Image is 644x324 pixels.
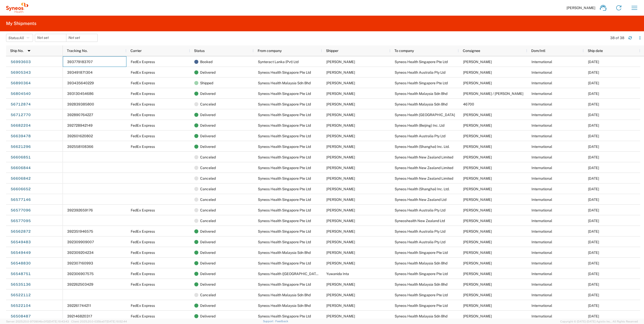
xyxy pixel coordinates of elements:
[67,60,93,64] span: 393779183707
[531,240,552,244] span: International
[326,166,355,170] span: Arturo Medina
[395,282,447,286] span: Syneos Health Malaysia Sdn Bhd
[463,49,480,53] span: Consignee
[326,272,349,276] span: Yuwanida Inta
[588,219,599,223] span: 08/22/2025
[263,320,276,323] a: Support
[395,70,445,74] span: Syneos Health Australia Pty Ltd
[588,304,599,308] span: 08/20/2025
[531,219,552,223] span: International
[258,272,333,276] span: Syneos Health (Thailand) Limited
[10,90,31,98] a: 56804540
[131,81,155,85] span: FedEx Express
[395,293,448,297] span: Syneos Health Singapore Pte Ltd
[395,229,445,233] span: Syneos Health Australia Pty Ltd
[531,145,552,149] span: International
[67,145,93,149] span: 392558108366
[463,81,492,85] span: Arturo Medina
[200,194,216,205] span: Canceled
[531,304,552,308] span: International
[567,6,595,10] span: [PERSON_NAME]
[10,196,31,204] a: 56577146
[258,113,311,117] span: Syneos Health Singapore Pte Ltd
[258,145,311,149] span: Syneos Health Singapore Pte Ltd
[10,175,31,183] a: 56606842
[10,312,31,320] a: 56508487
[463,176,492,180] span: Jemma Arnold
[326,187,355,191] span: Arturo Medina
[326,70,355,74] span: Arturo Medina
[531,60,552,64] span: International
[588,272,599,276] span: 08/21/2025
[258,229,311,233] span: Syneos Health Singapore Pte Ltd
[326,229,355,233] span: Arturo Medina
[131,92,155,96] span: FedEx Express
[10,153,31,161] a: 56606851
[131,314,155,318] span: FedEx Express
[588,240,599,244] span: 08/21/2025
[10,111,31,119] a: 56712770
[463,198,492,202] span: Smita Boban
[326,293,355,297] span: Eugene Soon
[200,131,216,141] span: Delivered
[131,134,155,138] span: FedEx Express
[10,185,31,193] a: 56606652
[258,70,311,74] span: Syneos Health Singapore Pte Ltd
[588,70,599,74] span: 09/23/2025
[395,304,448,308] span: Syneos Health Singapore Pte Ltd
[531,134,552,138] span: International
[131,113,155,117] span: FedEx Express
[10,228,31,236] a: 56562872
[200,78,213,88] span: Shipped
[588,251,599,255] span: 08/21/2025
[395,102,447,106] span: Syneos Health Malaysia Sdn Bhd
[463,187,492,191] span: Aviva Hu
[258,123,311,127] span: Syneos Health Singapore Pte Ltd
[258,198,311,202] span: Syneos Health Singapore Pte Ltd
[326,304,355,308] span: Eugene Soon
[395,123,444,127] span: Syneos Health (Beijing) Inc. Ltd
[67,282,93,286] span: 392262503429
[200,300,216,311] span: Delivered
[531,272,552,276] span: International
[588,123,599,127] span: 09/03/2025
[395,187,449,191] span: Syneos Health (Shanghai) Inc. Ltd.
[395,145,449,149] span: Syneos Health (Shanghai) Inc. Ltd.
[326,145,355,149] span: Arturo Medina
[588,229,599,233] span: 08/22/2025
[200,205,216,215] span: Canceled
[258,261,311,265] span: Syneos Health Singapore Pte Ltd
[10,217,31,225] a: 56577095
[395,81,448,85] span: Syneos Health Singapore Pte Ltd
[130,49,142,53] span: Carrier
[200,173,216,184] span: Canceled
[258,314,311,318] span: Syneos Health Singapore Pte Ltd
[588,92,599,96] span: 09/15/2025
[131,304,155,308] span: FedEx Express
[531,208,552,212] span: International
[588,49,603,53] span: Ship date
[588,155,599,159] span: 08/26/2025
[326,102,355,106] span: Arturo Medina
[463,208,492,212] span: Joel Reid
[194,49,205,53] span: Status
[531,102,552,106] span: International
[463,113,492,117] span: Amy Johnston
[588,102,599,106] span: 09/12/2025
[395,314,447,318] span: Syneos Health Malaysia Sdn Bhd
[326,123,355,127] span: Arturo Medina
[258,176,311,180] span: Syneos Health Singapore Pte Ltd
[395,134,445,138] span: Syneos Health Australia Pty Ltd
[326,81,355,85] span: Lewis Chang
[48,320,69,323] span: [DATE] 10:43:43
[131,282,155,286] span: FedEx Express
[67,134,93,138] span: 392601620802
[66,34,97,42] input: Not set
[10,132,31,140] a: 56639478
[67,240,94,244] span: 392309909007
[326,176,355,180] span: Arturo Medina
[10,281,31,289] a: 56535136
[531,92,552,96] span: International
[463,293,492,297] span: Arturo Medina
[19,36,24,40] span: All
